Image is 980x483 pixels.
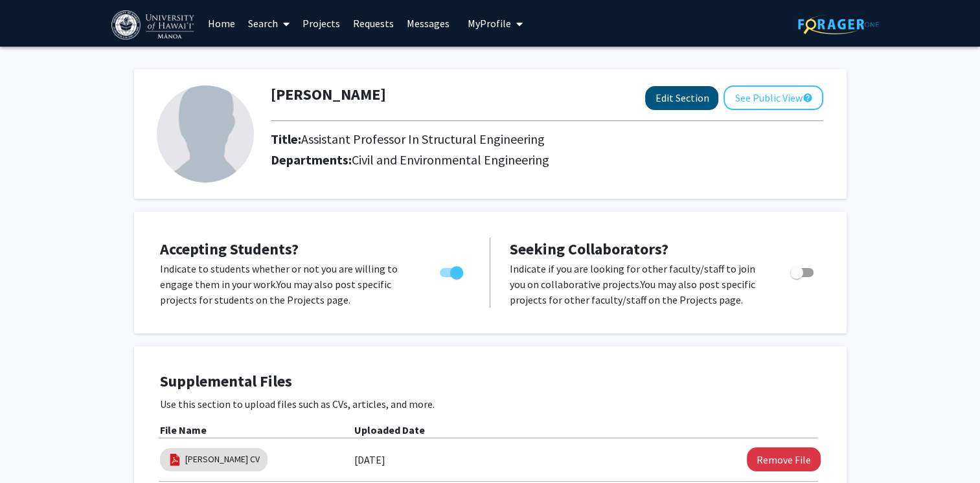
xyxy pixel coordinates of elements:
p: Indicate to students whether or not you are willing to engage them in your work. You may also pos... [160,261,415,308]
div: Toggle [785,261,821,280]
p: Use this section to upload files such as CVs, articles, and more. [160,396,821,412]
a: Requests [347,1,400,46]
a: Home [201,1,242,46]
button: See Public View [724,85,823,110]
a: Search [242,1,296,46]
h2: Departments: [261,152,833,168]
div: Toggle [435,261,470,280]
b: File Name [160,423,207,436]
mat-icon: help [802,90,812,106]
img: pdf_icon.png [168,453,182,467]
a: Projects [296,1,347,46]
span: Seeking Collaborators? [510,239,668,259]
p: Indicate if you are looking for other faculty/staff to join you on collaborative projects. You ma... [510,261,766,308]
span: Assistant Professor In Structural Engineering [301,131,545,147]
span: My Profile [468,17,511,30]
span: Accepting Students? [160,239,299,259]
a: Messages [400,1,456,46]
a: [PERSON_NAME] CV [185,453,260,466]
h1: [PERSON_NAME] [271,85,386,104]
label: [DATE] [354,449,385,471]
button: Remove James Bantis CV File [747,447,821,471]
img: University of Hawaiʻi at Mānoa Logo [111,10,197,39]
b: Uploaded Date [354,423,425,436]
h2: Title: [271,131,545,147]
span: Civil and Environmental Engineering [352,152,549,168]
iframe: Chat [10,425,55,473]
img: Profile Picture [157,85,254,183]
button: Edit Section [645,86,718,110]
h4: Supplemental Files [160,372,821,391]
img: ForagerOne Logo [798,14,879,34]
